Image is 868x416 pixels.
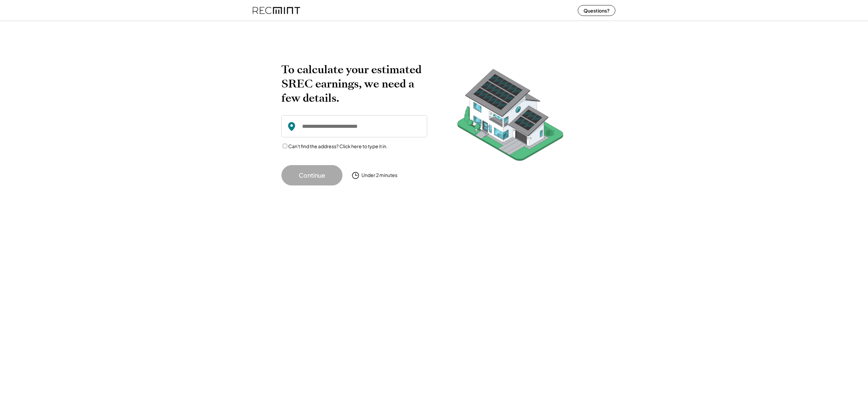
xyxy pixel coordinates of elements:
[281,165,342,185] button: Continue
[281,62,427,105] h2: To calculate your estimated SREC earnings, we need a few details.
[578,5,615,16] button: Questions?
[444,62,576,171] img: RecMintArtboard%207.png
[253,1,300,19] img: recmint-logotype%403x%20%281%29.jpeg
[288,143,388,149] label: Can't find the address? Click here to type it in.
[361,172,397,179] div: Under 2 minutes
